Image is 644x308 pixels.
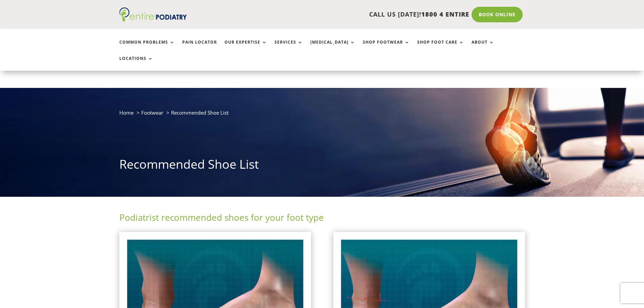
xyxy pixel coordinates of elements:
[119,56,153,71] a: Locations
[119,108,525,122] nav: breadcrumb
[141,109,163,116] a: Footwear
[119,7,187,22] img: logo (1)
[472,40,494,54] a: About
[224,40,267,54] a: Our Expertise
[182,40,217,54] a: Pain Locator
[275,40,303,54] a: Services
[171,109,229,116] span: Recommended Shoe List
[119,109,134,116] a: Home
[421,10,469,18] span: 1800 4 ENTIRE
[472,7,523,22] a: Book Online
[417,40,464,54] a: Shop Foot Care
[310,40,355,54] a: [MEDICAL_DATA]
[363,40,410,54] a: Shop Footwear
[119,16,187,23] a: Entire Podiatry
[119,156,525,176] h1: Recommended Shoe List
[119,40,175,54] a: Common Problems
[213,10,469,19] p: CALL US [DATE]!
[119,211,525,227] h2: Podiatrist recommended shoes for your foot type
